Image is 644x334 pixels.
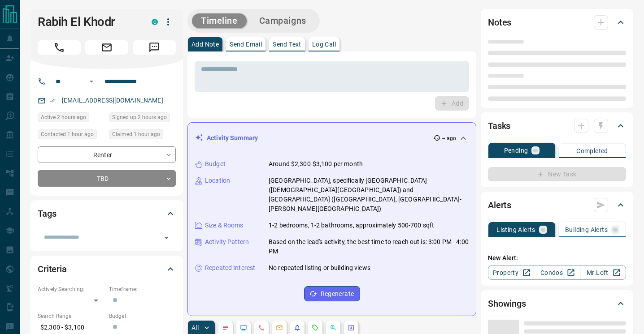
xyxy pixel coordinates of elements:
div: Showings [488,293,626,314]
p: Budget [205,159,226,169]
div: condos.ca [152,19,158,25]
svg: Email Verified [49,98,56,104]
p: Size & Rooms [205,221,244,230]
p: Pending [504,147,528,154]
p: 1-2 bedrooms, 1-2 bathrooms, approximately 500-700 sqft [269,221,434,230]
a: [EMAIL_ADDRESS][DOMAIN_NAME] [62,97,163,104]
svg: Listing Alerts [294,324,301,331]
p: Activity Pattern [205,237,249,247]
p: Budget: [109,312,176,320]
span: Claimed 1 hour ago [112,130,160,139]
span: Email [85,40,128,55]
svg: Agent Actions [348,324,355,331]
p: Around $2,300-$3,100 per month [269,159,363,169]
div: Tags [38,203,176,224]
p: -- ago [442,134,456,142]
span: Signed up 2 hours ago [112,113,167,122]
button: Campaigns [250,13,315,28]
h2: Alerts [488,198,511,212]
span: Active 2 hours ago [41,113,86,122]
p: Activity Summary [207,133,258,143]
p: Building Alerts [565,227,608,233]
svg: Notes [222,324,229,331]
p: Location [205,176,230,185]
h2: Notes [488,15,511,30]
button: Timeline [192,13,247,28]
button: Open [86,76,97,87]
div: Sun Oct 12 2025 [109,112,176,125]
svg: Requests [312,324,319,331]
div: Notes [488,12,626,33]
a: Property [488,265,534,280]
p: [GEOGRAPHIC_DATA], specifically [GEOGRAPHIC_DATA] ([DEMOGRAPHIC_DATA][GEOGRAPHIC_DATA]) and [GEOG... [269,176,469,214]
div: Sun Oct 12 2025 [38,112,104,125]
p: All [191,325,199,331]
p: Search Range: [38,312,104,320]
svg: Lead Browsing Activity [240,324,247,331]
p: Add Note [191,41,219,47]
h1: Rabih El Khodr [38,15,138,29]
h2: Showings [488,296,526,311]
p: Send Email [230,41,262,47]
svg: Calls [258,324,265,331]
div: Activity Summary-- ago [195,130,469,146]
h2: Tasks [488,119,510,133]
p: New Alert: [488,253,626,263]
svg: Opportunities [330,324,337,331]
p: Listing Alerts [496,227,535,233]
a: Mr.Loft [580,265,626,280]
div: Criteria [38,258,176,280]
div: Sun Oct 12 2025 [109,129,176,142]
span: Contacted 1 hour ago [41,130,94,139]
div: Tasks [488,115,626,137]
svg: Emails [276,324,283,331]
div: Sun Oct 12 2025 [38,129,104,142]
span: Call [38,40,81,55]
h2: Tags [38,206,56,221]
div: TBD [38,170,176,187]
p: Log Call [312,41,336,47]
p: Based on the lead's activity, the best time to reach out is: 3:00 PM - 4:00 PM [269,237,469,256]
p: Repeated Interest [205,263,255,273]
p: No repeated listing or building views [269,263,370,273]
a: Condos [534,265,580,280]
p: Send Text [273,41,301,47]
button: Regenerate [304,286,360,301]
span: Message [133,40,176,55]
div: Renter [38,146,176,163]
p: Completed [576,148,608,154]
h2: Criteria [38,262,67,276]
p: Actively Searching: [38,285,104,293]
button: Open [160,231,173,244]
p: Timeframe: [109,285,176,293]
div: Alerts [488,194,626,216]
